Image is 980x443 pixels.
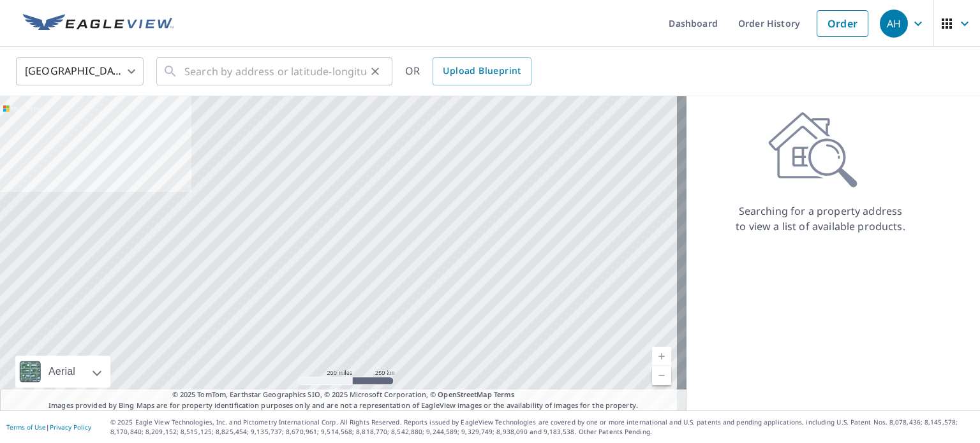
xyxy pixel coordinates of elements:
[50,423,91,432] a: Privacy Policy
[23,14,174,33] img: EV Logo
[438,389,491,399] a: OpenStreetMap
[405,57,531,85] div: OR
[16,54,144,89] div: [GEOGRAPHIC_DATA]
[15,356,110,388] div: Aerial
[366,62,384,80] button: Clear
[172,389,515,400] span: © 2025 TomTom, Earthstar Geographics SIO, © 2025 Microsoft Corporation, ©
[652,366,671,385] a: Current Level 5, Zoom Out
[6,423,46,432] a: Terms of Use
[880,10,908,38] div: AH
[494,389,515,399] a: Terms
[110,418,974,437] p: © 2025 Eagle View Technologies, Inc. and Pictometry International Corp. All Rights Reserved. Repo...
[433,57,531,85] a: Upload Blueprint
[6,423,91,431] p: |
[443,63,521,79] span: Upload Blueprint
[735,203,906,234] p: Searching for a property address to view a list of available products.
[817,10,868,37] a: Order
[652,347,671,366] a: Current Level 5, Zoom In
[184,54,366,89] input: Search by address or latitude-longitude
[45,356,79,388] div: Aerial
